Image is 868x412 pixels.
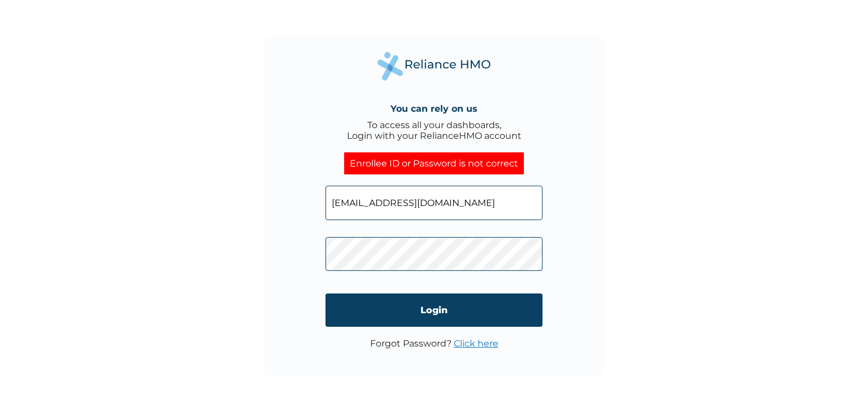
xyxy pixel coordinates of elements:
div: Enrollee ID or Password is not correct [344,152,524,174]
h4: You can rely on us [390,103,478,114]
input: Login [325,293,542,327]
input: Email address or HMO ID [325,186,542,220]
p: Forgot Password? [370,338,498,349]
a: Click here [454,338,498,349]
img: Reliance Health's Logo [377,52,491,81]
div: To access all your dashboards, Login with your RelianceHMO account [347,120,522,141]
